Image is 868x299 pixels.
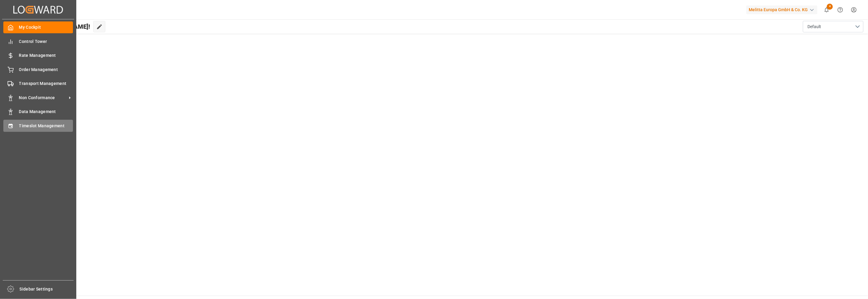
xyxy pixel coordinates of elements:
[19,52,73,59] span: Rate Management
[19,123,73,129] span: Timeslot Management
[746,4,820,15] button: Melitta Europa GmbH & Co. KG
[746,5,817,14] div: Melitta Europa GmbH & Co. KG
[807,24,821,30] span: Default
[19,24,73,31] span: My Cockpit
[19,95,67,101] span: Non Conformance
[3,106,73,118] a: Data Management
[833,3,847,17] button: Help Center
[19,67,73,73] span: Order Management
[19,109,73,115] span: Data Management
[3,78,73,89] a: Transport Management
[3,120,73,132] a: Timeslot Management
[3,21,73,33] a: My Cockpit
[19,38,73,45] span: Control Tower
[827,4,833,10] span: 4
[19,80,73,87] span: Transport Management
[803,21,863,32] button: open menu
[3,35,73,47] a: Control Tower
[20,286,74,292] span: Sidebar Settings
[820,3,833,17] button: show 4 new notifications
[3,63,73,75] a: Order Management
[3,50,73,61] a: Rate Management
